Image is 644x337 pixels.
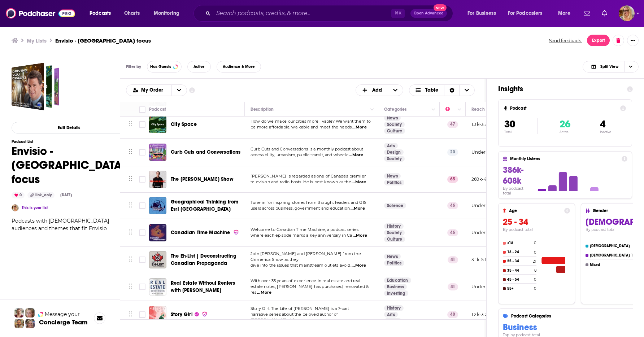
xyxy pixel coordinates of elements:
[251,200,366,205] span: Tune in for inspiring stories from thought leaders and GIS
[128,309,133,320] button: Move
[384,236,405,242] a: Culture
[384,223,404,229] a: History
[128,281,133,292] button: Move
[12,192,25,198] div: 0
[349,152,363,158] span: ...More
[126,88,171,93] button: open menu
[510,156,618,161] h4: Monthly Listens
[171,311,208,318] a: Story Girl
[149,197,166,214] a: Geographical Thinking from Esri Canada
[171,199,238,212] span: Geographical Thinking from Esri [GEOGRAPHIC_DATA]
[447,121,458,128] p: 47
[547,38,584,44] button: Send feedback.
[384,312,398,318] a: Arts
[150,65,171,69] span: Has Guests
[55,37,151,44] h3: Envisio - [GEOGRAPHIC_DATA] focus
[139,176,145,183] span: Toggle select row
[251,146,363,152] span: Curb Cuts and Conversations is a monthly podcast about
[384,143,398,149] a: Arts
[447,229,458,236] p: 46
[560,118,570,130] span: 26
[507,241,532,245] h4: <18
[498,84,621,93] h1: Insights
[12,63,59,110] span: Envisio - Canada focus
[471,176,495,182] p: 269k-400k
[251,152,348,157] span: accessibility, urbanism, public transit, and wheelc
[128,227,133,238] button: Move
[251,179,351,184] span: television and radio hosts. He is best known as the
[149,116,166,133] img: City Space
[631,253,635,258] h4: 16
[534,250,536,255] h4: 0
[471,284,495,290] p: Under 1.9k
[425,88,438,93] span: Table
[507,250,532,254] h4: 18 - 24
[444,85,459,96] div: Sort Direction
[447,202,458,209] p: 46
[149,105,166,114] div: Podcast
[553,8,579,19] button: open menu
[384,318,402,324] a: Books
[233,229,239,235] img: verified Badge
[251,119,371,124] span: How do we make our cities more livable? We want them to
[6,6,75,20] a: Podchaser - Follow, Share and Rate Podcasts
[429,105,438,114] button: Column Actions
[251,263,351,268] span: dive into the issues that mainstream outlets avoid.
[45,311,80,318] span: Message your
[583,61,639,73] button: Choose View
[503,216,570,227] h3: 25 - 34
[147,61,182,73] button: Has Guests
[581,7,593,19] a: Show notifications dropdown
[384,115,401,121] a: News
[352,124,367,130] span: ...More
[471,311,490,318] p: 1.2k-3.2k
[507,286,532,291] h4: 55+
[384,254,401,259] a: News
[139,229,145,236] span: Toggle select row
[372,88,382,93] span: Add
[351,206,365,211] span: ...More
[353,233,367,238] span: ...More
[22,205,48,210] a: This is your list
[251,312,338,323] span: narrative series about the beloved author of [PERSON_NAME]
[251,124,352,130] span: be more affordable, walkable and meet the needs
[409,84,475,96] button: Choose View
[368,105,377,114] button: Column Actions
[534,268,536,273] h4: 8
[251,278,361,283] span: With over 35 years of experience in real estate and real
[471,229,496,236] p: Under 2.9k
[384,203,406,209] a: Science
[213,8,391,19] input: Search podcasts, credits, & more...
[600,130,611,134] p: Inactive
[471,149,495,155] p: Under 1.3k
[171,176,234,182] span: The [PERSON_NAME] Show
[356,84,403,96] button: + Add
[504,118,515,130] span: 30
[560,130,570,134] p: Active
[154,8,179,18] span: Monitoring
[171,149,241,155] span: Curb Cuts and Conversations
[558,8,570,18] span: More
[171,85,187,96] button: open menu
[171,121,197,127] span: City Space
[384,277,411,283] a: Education
[462,8,505,19] button: open menu
[171,253,236,266] span: The Eh-List | Deconstructing Canadian Propaganda
[139,257,145,263] span: Toggle select row
[12,218,109,232] span: Podcasts with [DEMOGRAPHIC_DATA] audiences and themes that fit Envisio
[627,35,639,46] button: Show More Button
[590,244,631,248] h4: [DEMOGRAPHIC_DATA]
[128,200,133,211] button: Move
[171,280,242,294] a: Real Estate Without Renters with [PERSON_NAME]
[619,5,635,21] button: Show profile menu
[27,37,47,44] h3: My Lists
[171,229,230,236] span: Canadian Time Machine
[202,311,208,317] img: verified Badge
[384,180,404,185] a: Politics
[149,171,166,188] img: The Ben Mulroney Show
[619,5,635,21] img: User Profile
[139,121,145,128] span: Toggle select row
